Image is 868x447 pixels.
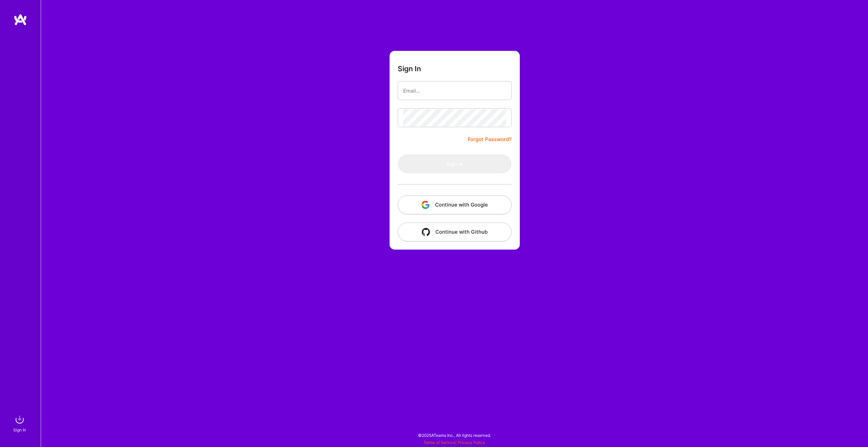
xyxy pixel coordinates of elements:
[14,413,26,433] a: sign inSign In
[398,154,512,173] button: Sign In
[41,427,868,444] div: © 2025 ATeams Inc., All rights reserved.
[458,440,485,445] a: Privacy Policy
[398,195,512,214] button: Continue with Google
[423,440,455,445] a: Terms of Service
[398,222,512,241] button: Continue with Github
[13,426,26,433] div: Sign In
[13,413,26,426] img: sign in
[422,228,430,236] img: icon
[403,82,506,99] input: Email...
[423,440,485,445] span: |
[398,64,421,73] h3: Sign In
[421,201,430,209] img: icon
[468,135,512,143] a: Forgot Password?
[14,14,27,26] img: logo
